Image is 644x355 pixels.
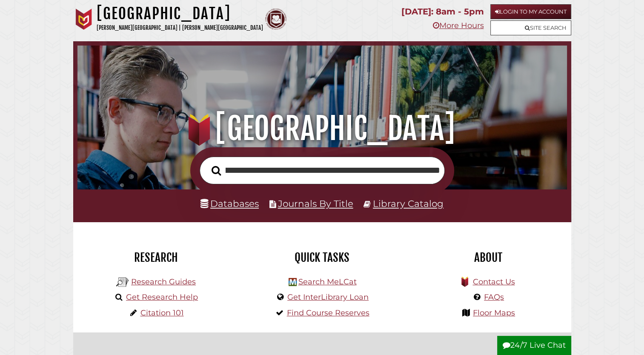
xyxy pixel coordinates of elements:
[412,250,565,265] h2: About
[298,277,356,286] a: Search MeLCat
[97,23,263,33] p: [PERSON_NAME][GEOGRAPHIC_DATA] | [PERSON_NAME][GEOGRAPHIC_DATA]
[490,20,571,35] a: Site Search
[73,9,94,30] img: Calvin University
[278,198,353,209] a: Journals By Title
[200,198,259,209] a: Databases
[116,276,129,289] img: Hekman Library Logo
[473,308,515,318] a: Floor Maps
[131,277,196,286] a: Research Guides
[401,4,484,19] p: [DATE]: 8am - 5pm
[87,110,557,147] h1: [GEOGRAPHIC_DATA]
[472,277,515,286] a: Contact Us
[287,292,369,302] a: Get InterLibrary Loan
[140,308,184,318] a: Citation 101
[432,21,484,30] a: More Hours
[287,308,369,318] a: Find Course Reserves
[212,165,221,175] i: Search
[246,250,399,265] h2: Quick Tasks
[80,250,233,265] h2: Research
[490,4,571,19] a: Login to My Account
[373,198,444,209] a: Library Catalog
[97,4,263,23] h1: [GEOGRAPHIC_DATA]
[289,278,297,286] img: Hekman Library Logo
[126,292,198,302] a: Get Research Help
[265,9,286,30] img: Calvin Theological Seminary
[207,163,225,178] button: Search
[484,292,504,302] a: FAQs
